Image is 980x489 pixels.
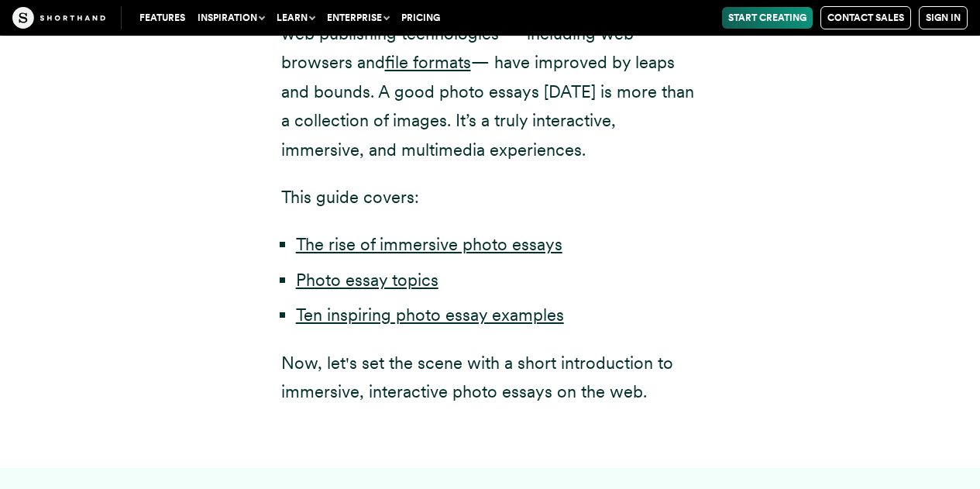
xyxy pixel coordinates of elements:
button: Enterprise [321,7,395,29]
img: The Craft [12,7,105,29]
a: Features [133,7,191,29]
a: The rise of immersive photo essays [296,234,562,254]
button: Learn [270,7,321,29]
p: Now, let's set the scene with a short introduction to immersive, interactive photo essays on the ... [281,349,700,407]
a: file formats [385,52,471,72]
a: Sign in [919,6,968,29]
p: This guide covers: [281,183,700,212]
a: Pricing [395,7,446,29]
a: Photo essay topics [296,270,438,290]
a: Ten inspiring photo essay examples [296,305,564,325]
a: Start Creating [722,7,813,29]
button: Inspiration [191,7,270,29]
a: Contact Sales [820,6,911,29]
